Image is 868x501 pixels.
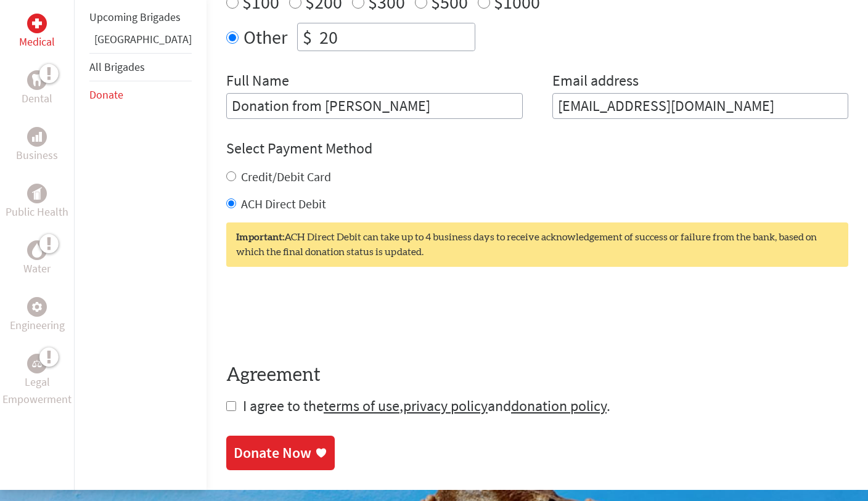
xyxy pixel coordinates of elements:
[89,60,145,74] a: All Brigades
[27,297,47,317] div: Engineering
[403,396,488,415] a: privacy policy
[27,14,47,33] div: Medical
[89,81,192,108] li: Donate
[27,240,47,260] div: Water
[552,93,849,119] input: Your Email
[94,32,192,46] a: [GEOGRAPHIC_DATA]
[89,10,181,24] a: Upcoming Brigades
[22,90,52,107] p: Dental
[226,222,848,267] div: ACH Direct Debit can take up to 4 business days to receive acknowledgement of success or failure ...
[19,33,55,51] p: Medical
[32,243,42,258] img: Water
[89,4,192,31] li: Upcoming Brigades
[10,297,65,334] a: EngineeringEngineering
[236,232,284,242] strong: Important:
[89,53,192,81] li: All Brigades
[226,139,848,158] h4: Select Payment Method
[19,14,55,51] a: MedicalMedical
[32,132,42,142] img: Business
[241,196,326,211] label: ACH Direct Debit
[226,93,523,119] input: Enter Full Name
[23,260,51,277] p: Water
[32,75,42,86] img: Dental
[27,70,47,90] div: Dental
[89,88,123,102] a: Donate
[16,147,58,164] p: Business
[89,31,192,53] li: Guatemala
[243,396,610,415] span: I agree to the , and .
[32,187,42,200] img: Public Health
[511,396,607,415] a: donation policy
[27,184,47,203] div: Public Health
[298,23,317,51] div: $
[244,23,287,51] label: Other
[234,443,311,463] div: Donate Now
[226,436,335,470] a: Donate Now
[2,373,72,408] p: Legal Empowerment
[552,71,639,93] label: Email address
[241,169,331,184] label: Credit/Debit Card
[324,396,399,415] a: terms of use
[6,184,68,221] a: Public HealthPublic Health
[22,70,52,107] a: DentalDental
[226,364,848,386] h4: Agreement
[2,354,72,408] a: Legal EmpowermentLegal Empowerment
[6,203,68,221] p: Public Health
[226,71,289,93] label: Full Name
[16,127,58,164] a: BusinessBusiness
[32,302,42,312] img: Engineering
[10,317,65,334] p: Engineering
[23,240,51,277] a: WaterWater
[32,360,42,367] img: Legal Empowerment
[27,354,47,373] div: Legal Empowerment
[27,127,47,147] div: Business
[317,23,475,51] input: Enter Amount
[226,291,414,340] iframe: reCAPTCHA
[32,18,42,28] img: Medical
